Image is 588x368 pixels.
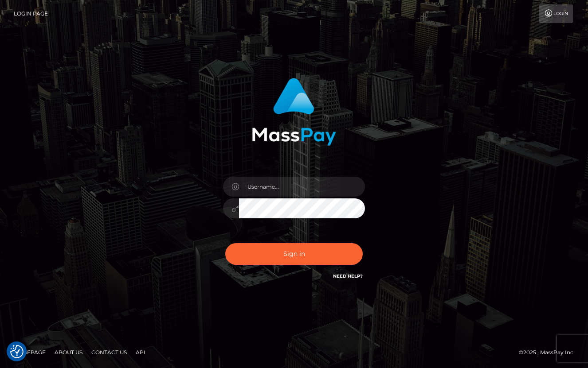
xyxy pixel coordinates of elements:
button: Consent Preferences [10,345,24,358]
div: © 2025 , MassPay Inc. [519,348,581,357]
a: API [132,345,149,359]
a: Need Help? [333,273,363,279]
a: Homepage [10,345,49,359]
a: Login Page [14,4,48,23]
a: About Us [51,345,86,359]
a: Contact Us [88,345,130,359]
img: MassPay Login [252,78,336,146]
input: Username... [239,177,365,197]
button: Sign in [225,243,363,265]
img: Revisit consent button [10,345,24,358]
a: Login [539,4,573,23]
